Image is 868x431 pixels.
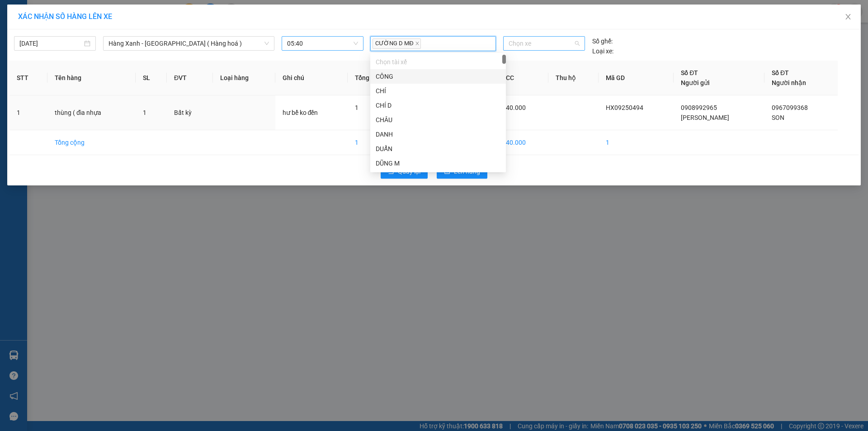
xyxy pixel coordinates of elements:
th: Ghi chú [275,61,348,95]
td: Tổng cộng [47,130,136,155]
span: environment [5,50,11,57]
td: 1 [599,130,674,155]
span: Người nhận [772,79,806,86]
span: 05:40 [287,37,358,50]
span: close [844,13,852,20]
span: rollback [388,168,394,175]
td: 1 [348,130,402,155]
th: Tổng cước [401,61,466,95]
span: [PERSON_NAME] [681,114,729,121]
span: Quay lại [398,166,420,176]
span: 0908992965 [681,104,717,111]
th: CR [466,61,499,95]
th: STT [9,61,47,95]
td: 40.000 [499,130,548,155]
span: Số ghế: [592,36,613,46]
th: ĐVT [167,61,213,95]
span: XÁC NHẬN SỐ HÀNG LÊN XE [18,12,112,21]
input: 14/09/2025 [19,38,82,48]
th: Thu hộ [548,61,599,95]
span: upload [444,168,450,175]
span: HX09250494 [606,104,643,111]
span: SON [772,114,784,121]
b: 450H, [GEOGRAPHIC_DATA], P21 [5,50,61,77]
button: uploadLên hàng [437,164,487,179]
td: thùng ( dĩa nhựa [47,95,136,130]
span: 40.000 [409,104,429,111]
td: 40.000 [401,130,466,155]
span: Chọn xe [509,37,579,50]
span: Lên hàng [454,166,480,176]
th: Tổng SL [348,61,402,95]
span: close [415,41,420,46]
th: Tên hàng [47,61,136,95]
span: 1 [143,109,146,116]
li: VP Nhơn Trạch [62,38,120,48]
li: VP Hàng Xanh [5,38,62,48]
img: logo.jpg [5,5,36,36]
th: SL [136,61,167,95]
th: CC [499,61,548,95]
span: Số ĐT [681,69,698,76]
span: Số ĐT [772,69,789,76]
span: 0967099368 [772,104,808,111]
li: Hoa Mai [5,5,131,22]
span: Người gửi [681,79,710,86]
span: down [264,41,269,46]
span: Loại xe: [592,46,613,56]
span: 40.000 [506,104,526,111]
span: Hàng Xanh - Long Hải ( Hàng hoá ) [108,37,269,50]
button: Close [835,5,861,30]
td: Bất kỳ [167,95,213,130]
button: rollbackQuay lại [381,164,428,179]
span: CƯỜNG D MĐ [373,38,420,49]
span: hư bể ko đền [283,109,318,116]
span: 1 [355,104,359,111]
td: 1 [9,95,47,130]
th: Mã GD [599,61,674,95]
th: Loại hàng [213,61,275,95]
